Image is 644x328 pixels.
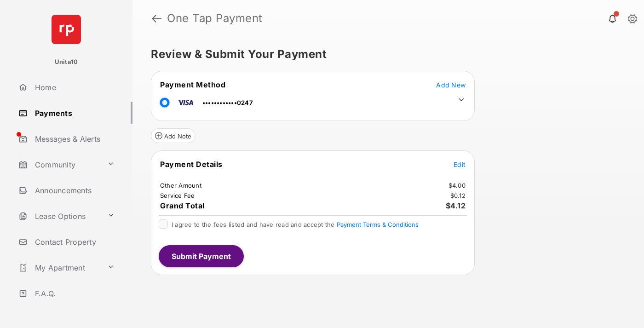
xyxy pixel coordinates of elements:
span: ••••••••••••0247 [202,99,253,106]
img: svg+xml;base64,PHN2ZyB4bWxucz0iaHR0cDovL3d3dy53My5vcmcvMjAwMC9zdmciIHdpZHRoPSI2NCIgaGVpZ2h0PSI2NC... [52,15,81,44]
span: I agree to the fees listed and have read and accept the [172,221,419,228]
strong: One Tap Payment [167,13,263,24]
a: My Apartment [15,257,103,279]
span: Grand Total [160,201,205,210]
a: Lease Options [15,205,103,227]
a: Home [15,76,132,98]
button: I agree to the fees listed and have read and accept the [337,221,419,228]
td: $4.00 [448,181,466,190]
a: F.A.Q. [15,282,132,305]
a: Payments [15,102,132,124]
td: Service Fee [160,191,195,200]
span: Add New [436,81,466,89]
a: Announcements [15,179,132,201]
a: Contact Property [15,231,132,253]
span: Payment Method [160,80,225,89]
p: Unita10 [55,58,78,67]
td: Other Amount [160,181,202,190]
h5: Review & Submit Your Payment [151,49,618,60]
button: Edit [454,160,466,169]
a: Community [15,154,103,176]
td: $0.12 [450,191,466,200]
a: Messages & Alerts [15,128,132,150]
button: Submit Payment [159,245,244,267]
button: Add New [436,80,466,89]
span: Payment Details [160,160,223,169]
span: Edit [454,161,466,168]
span: $4.12 [446,201,466,210]
button: Add Note [151,128,195,143]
